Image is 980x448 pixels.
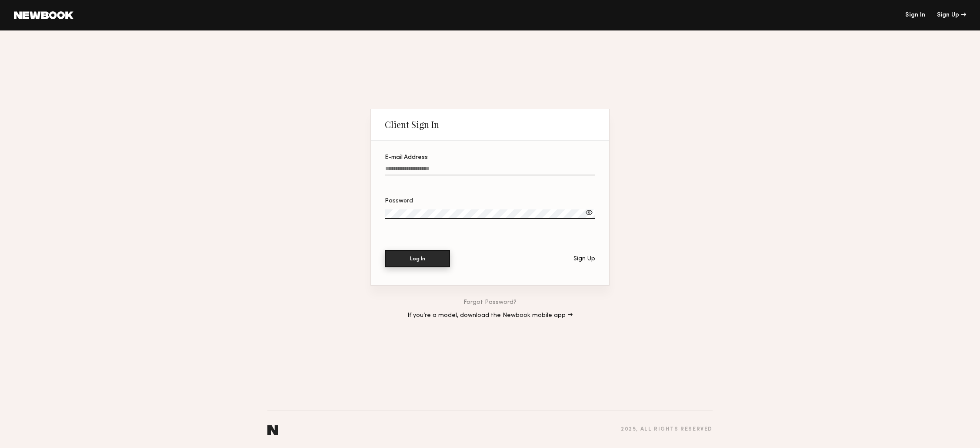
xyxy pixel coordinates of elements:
[905,12,925,18] a: Sign In
[407,313,573,319] a: If you’re a model, download the Newbook mobile app →
[385,165,595,175] input: E-mail Address
[385,119,439,130] div: Client Sign In
[385,209,595,219] input: Password
[621,427,713,432] div: 2025 , all rights reserved
[937,12,966,18] div: Sign Up
[385,198,595,204] div: Password
[385,155,595,161] div: E-mail Address
[573,256,595,262] div: Sign Up
[463,300,517,306] a: Forgot Password?
[385,250,450,267] button: Log In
